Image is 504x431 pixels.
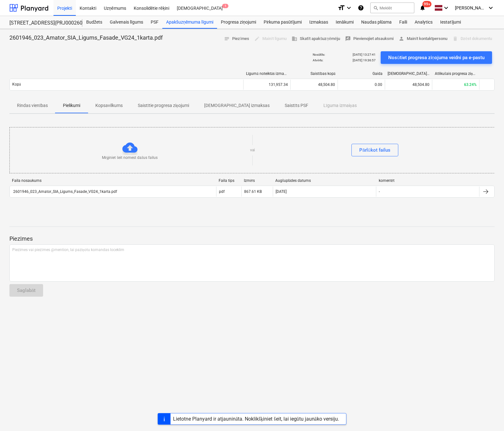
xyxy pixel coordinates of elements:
button: Pārlūkot failus [351,144,398,156]
div: pdf [219,189,225,194]
span: 48,504.80 [318,82,335,87]
div: Atlikušais progresa ziņojums [435,71,477,76]
div: Līgumā noteiktās izmaksas [246,71,288,76]
span: notes [224,36,230,42]
p: 2601946_023_Amator_SIA_Ligums_Fasade_VG24_1karta.pdf [9,34,163,42]
span: 48,504.80 [412,82,429,87]
div: [DATE] [276,189,287,194]
button: Skatīt apakšuzņēmēju [289,34,343,44]
div: Nosūtiet progresa ziņojuma veidni pa e-pastu [388,53,484,62]
a: Progresa ziņojumi [217,16,260,29]
div: 2601946_023_Amator_SIA_Ligums_Fasade_VG24_1karta.pdf [12,189,117,194]
i: notifications [419,4,426,12]
div: [STREET_ADDRESS](PRJ0002600) 2601946 [9,20,75,26]
i: keyboard_arrow_down [487,4,495,12]
span: [PERSON_NAME] [455,5,486,10]
i: keyboard_arrow_down [442,4,450,12]
p: Kopsavilkums [95,102,123,109]
div: komentēt [379,178,477,183]
div: Mēģiniet šeit nomest dažus failusvaiPārlūkot failus [9,127,495,173]
span: person [399,36,404,42]
span: Pievienojiet atsauksmi [345,35,394,42]
span: Piezīmes [224,35,249,42]
button: Meklēt [370,3,414,13]
span: 0.00 [375,82,382,87]
p: Saistītie progresa ziņojumi [138,102,189,109]
div: - [379,189,380,194]
p: [DEMOGRAPHIC_DATA] izmaksas [204,102,270,109]
div: Saistības kopā [293,71,335,76]
p: [DATE] 19:36:57 [353,58,376,62]
p: Piezīmes [9,235,495,243]
span: 63.24% [464,82,477,87]
a: Naudas plūsma [357,16,396,29]
span: business [292,36,297,42]
div: Augšuplādes datums [275,178,374,183]
p: [DATE] 13:27:41 [353,53,376,57]
div: Izmērs [244,178,270,183]
p: Kopā [12,82,21,87]
div: 867.61 KB [244,189,262,194]
span: rate_review [345,36,351,42]
p: Saistīts PSF [285,102,308,109]
a: Izmaksas [305,16,332,29]
p: vai [250,148,255,153]
div: Faila nosaukums [12,178,214,183]
button: Pievienojiet atsauksmi [343,34,396,44]
a: Ienākumi [332,16,357,29]
a: Apakšuzņēmuma līgumi [162,16,217,29]
div: Pārlūkot failus [359,146,390,154]
a: Galvenais līgums [106,16,147,29]
div: 131,957.34 [243,80,290,90]
a: Iestatījumi [436,16,465,29]
p: Rindas vienības [17,102,48,109]
button: Nosūtiet progresa ziņojuma veidni pa e-pastu [381,51,492,64]
i: format_size [338,4,345,12]
p: Atvērts : [313,58,323,62]
a: PSF [147,16,162,29]
button: Mainīt kontaktpersonu [396,34,450,44]
p: Mēģiniet šeit nomest dažus failus [102,155,158,160]
iframe: Chat Widget [473,401,504,431]
a: Analytics [411,16,436,29]
span: Skatīt apakšuzņēmēju [292,35,340,42]
div: Faila tips [219,178,239,183]
a: Pirkuma pasūtījumi [260,16,305,29]
span: 1 [222,4,228,8]
span: search [373,5,378,10]
a: Faili [395,16,411,29]
i: keyboard_arrow_down [345,4,353,12]
p: Nosūtīts : [313,53,325,57]
span: Mainīt kontaktpersonu [399,35,447,42]
button: Piezīmes [221,34,252,44]
a: Budžets [82,16,106,29]
p: Pielikumi [63,102,80,109]
span: 99+ [423,1,432,7]
div: Lietotne Planyard ir atjaunināta. Noklikšķiniet šeit, lai iegūtu jaunāko versiju. [173,416,339,422]
div: [DEMOGRAPHIC_DATA] izmaksas [388,71,430,76]
div: Gaida [340,71,383,76]
i: Zināšanu pamats [358,4,364,12]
